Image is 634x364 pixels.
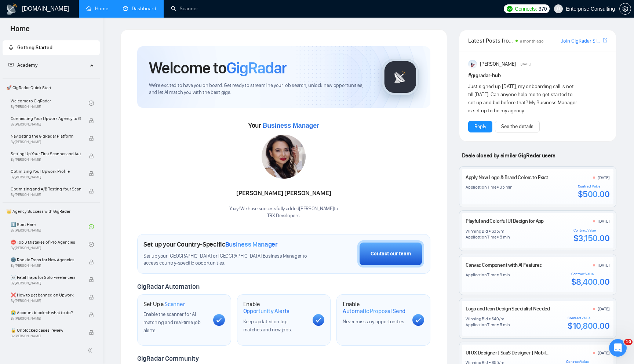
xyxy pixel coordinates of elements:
[520,39,544,44] span: a month ago
[11,140,81,144] span: By [PERSON_NAME]
[494,316,499,322] div: 40
[494,228,499,234] div: 35
[566,360,609,364] div: Contract Value
[89,330,94,335] span: lock
[468,83,579,115] div: Just signed up [DATE], my onboarding call is not till [DATE]. Can anyone help me to get started t...
[89,136,94,141] span: lock
[573,228,610,233] div: Contract Value
[468,60,477,69] img: Anisuzzaman Khan
[609,339,627,357] iframe: Intercom live chat
[466,262,542,268] a: Canvas Component with AI Features
[11,150,81,157] span: Setting Up Your First Scanner and Auto-Bidder
[11,256,81,263] span: 🌚 Rookie Traps for New Agencies
[466,228,488,234] div: Winning Bid
[89,277,94,282] span: lock
[578,189,610,200] div: $500.00
[11,309,81,316] span: 😭 Account blocked: what to do?
[371,250,411,258] div: Contact our team
[556,6,561,11] span: user
[500,272,510,278] div: 3 min
[521,61,531,68] span: [DATE]
[492,316,494,322] div: $
[357,240,424,267] button: Contact our team
[492,228,494,234] div: $
[466,322,496,328] div: Application Time
[11,95,89,111] a: Welcome to GigRadarBy[PERSON_NAME]
[229,212,338,219] p: TRX Developers .
[243,318,292,333] span: Keep updated on top matches and new jobs.
[11,168,81,175] span: Optimizing Your Upwork Profile
[11,175,81,179] span: By [PERSON_NAME]
[539,5,547,13] span: 370
[619,3,631,15] button: setting
[578,184,610,189] div: Contract Value
[474,123,486,131] a: Reply
[143,301,185,308] h1: Set Up a
[89,101,94,106] span: check-circle
[3,80,99,95] span: 🚀 GigRadar Quick Start
[11,327,81,334] span: 🔓 Unblocked cases: review
[248,121,319,130] span: Your
[468,72,607,80] h1: # gigradar-hub
[87,347,95,354] span: double-left
[468,121,492,132] button: Reply
[164,301,185,308] span: Scanner
[500,184,513,190] div: 35 min
[229,205,338,219] div: Yaay! We have successfully added [PERSON_NAME] to
[500,234,510,240] div: 5 min
[149,58,287,78] h1: Welcome to
[226,58,287,78] span: GigRadar
[568,320,609,331] div: $10,800.00
[229,187,338,200] div: [PERSON_NAME] [PERSON_NAME]
[4,23,36,39] span: Home
[603,37,607,44] a: export
[17,44,52,51] span: Getting Started
[243,301,307,315] h1: Enable
[571,276,610,287] div: $8,400.00
[137,354,199,363] span: GigRadar Community
[598,218,610,224] div: [DATE]
[480,60,516,68] span: [PERSON_NAME]
[568,316,609,320] div: Contract Value
[500,322,510,328] div: 5 min
[343,301,407,315] h1: Enable
[89,118,94,123] span: lock
[3,204,99,219] span: 👑 Agency Success with GigRadar
[89,224,94,229] span: check-circle
[3,40,100,55] li: Getting Started
[171,6,198,12] a: searchScanner
[11,157,81,162] span: By [PERSON_NAME]
[89,153,94,159] span: lock
[571,272,610,276] div: Contract Value
[89,259,94,265] span: lock
[11,334,81,338] span: By [PERSON_NAME]
[466,316,488,322] div: Winning Bid
[466,272,496,278] div: Application Time
[466,234,496,240] div: Application Time
[89,295,94,300] span: lock
[466,350,573,356] a: UI UX Designer | SaaS Designer | Mobile App Design
[8,45,14,50] span: rocket
[598,175,610,181] div: [DATE]
[459,149,558,162] span: Deals closed by similar GigRadar users
[143,253,312,267] span: Set up your [GEOGRAPHIC_DATA] or [GEOGRAPHIC_DATA] Business Manager to access country-specific op...
[499,316,504,322] div: /hr
[466,184,496,190] div: Application Time
[382,59,419,95] img: gigradar-logo.png
[11,263,81,268] span: By [PERSON_NAME]
[17,62,37,68] span: Academy
[123,6,156,12] a: dashboardDashboard
[11,115,81,122] span: Connecting Your Upwork Agency to GigRadar
[6,3,18,15] img: logo
[137,283,199,291] span: GigRadar Automation
[89,242,94,247] span: check-circle
[243,307,290,315] span: Opportunity Alerts
[11,132,81,140] span: Navigating the GigRadar Platform
[11,316,81,321] span: By [PERSON_NAME]
[11,236,89,252] a: ⛔ Top 3 Mistakes of Pro AgenciesBy[PERSON_NAME]
[89,171,94,176] span: lock
[11,274,81,281] span: ☠️ Fatal Traps for Solo Freelancers
[143,240,278,248] h1: Set up your Country-Specific
[11,193,81,197] span: By [PERSON_NAME]
[603,37,607,43] span: export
